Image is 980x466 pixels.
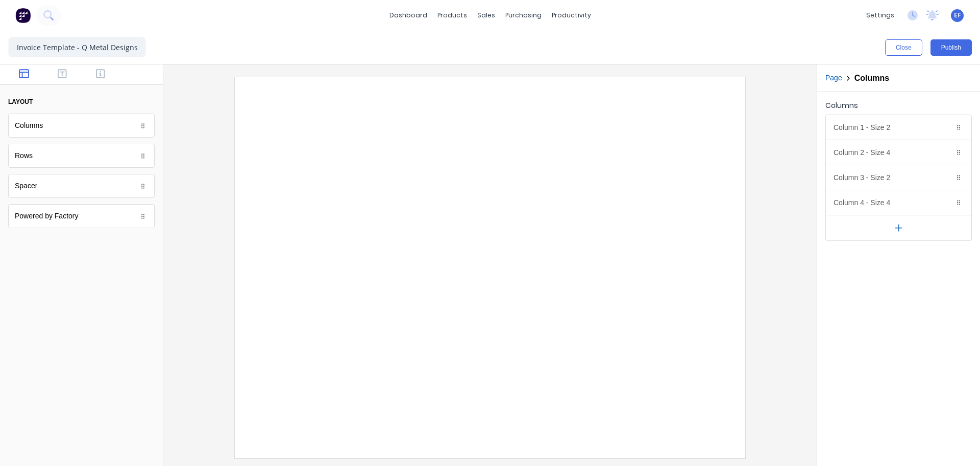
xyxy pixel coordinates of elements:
img: Factory [15,8,31,23]
button: Publish [930,39,972,56]
div: Column 2 - Size 4 [826,140,971,165]
div: Powered by Factory [15,211,79,221]
div: Columns [15,120,43,131]
div: Powered by Factory [8,204,155,228]
div: products [432,8,472,23]
div: Rows [15,150,33,161]
h2: Columns [854,73,889,83]
div: layout [8,97,33,106]
input: Enter template name here [8,37,146,57]
div: Columns [8,114,155,138]
button: Page [825,73,842,83]
div: Spacer [8,174,155,198]
div: productivity [547,8,596,23]
button: layout [8,93,155,110]
div: settings [861,8,899,23]
a: dashboard [384,8,432,23]
span: EF [954,11,961,20]
div: purchasing [500,8,547,23]
div: Spacer [15,181,37,191]
div: Rows [8,144,155,168]
div: Column 3 - Size 2 [826,165,971,190]
div: Columns [825,100,972,115]
div: Column 1 - Size 2 [826,115,971,140]
button: Close [885,39,922,56]
div: sales [472,8,500,23]
div: Column 4 - Size 4 [826,190,971,215]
